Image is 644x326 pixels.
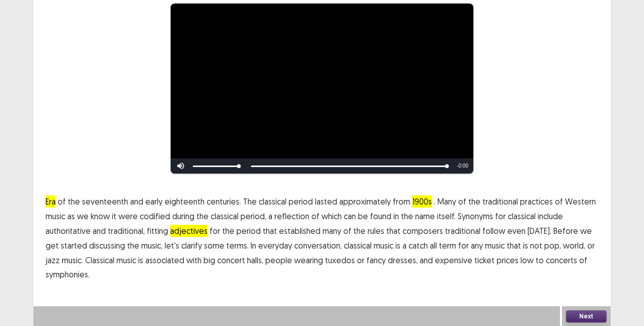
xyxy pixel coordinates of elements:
[46,210,65,222] span: music
[116,254,136,266] span: music
[528,225,551,237] span: [DATE].
[207,195,241,208] span: centuries.
[353,225,366,237] span: the
[141,239,163,252] span: music,
[258,239,292,252] span: everyday
[67,210,75,222] span: as
[127,239,139,252] span: the
[536,254,544,266] span: to
[274,210,309,222] span: reflection
[112,210,116,222] span: it
[344,239,372,252] span: classical
[402,239,407,252] span: a
[325,254,355,266] span: tuxedos
[165,239,179,252] span: let's
[311,210,319,222] span: of
[263,225,277,237] span: that
[471,239,483,252] span: any
[222,225,234,237] span: the
[204,239,224,252] span: some
[294,239,342,252] span: conversation,
[457,163,458,169] span: -
[343,225,351,237] span: of
[409,239,428,252] span: catch
[344,210,356,222] span: can
[368,225,384,237] span: rules
[289,195,313,208] span: period
[171,4,473,174] div: Video Player
[196,210,209,222] span: the
[147,225,168,237] span: fitting
[46,268,90,280] span: symphonies.
[370,210,391,222] span: found
[323,225,341,237] span: many
[130,195,143,208] span: and
[445,225,480,237] span: traditional
[439,239,456,252] span: term
[226,239,249,252] span: terms.
[165,195,205,208] span: eighteenth
[393,195,410,208] span: from
[565,195,596,208] span: Western
[217,254,245,266] span: concert
[474,254,495,266] span: ticket
[523,239,528,252] span: is
[482,225,505,237] span: follow
[77,210,89,222] span: we
[579,254,587,266] span: of
[315,195,337,208] span: lasted
[386,225,400,237] span: that
[530,239,542,252] span: not
[58,195,66,208] span: of
[587,239,595,252] span: or
[321,210,342,222] span: which
[437,195,456,208] span: Many
[495,210,506,222] span: for
[520,195,553,208] span: practices
[211,210,238,222] span: classical
[415,210,435,222] span: name
[458,239,469,252] span: for
[434,195,435,208] span: .
[482,195,518,208] span: traditional
[458,195,466,208] span: of
[62,254,83,266] span: music.
[393,210,399,222] span: in
[138,254,143,266] span: is
[357,254,365,266] span: or
[546,254,577,266] span: concerts
[265,254,292,266] span: people
[91,210,110,222] span: know
[508,210,536,222] span: classical
[140,210,170,222] span: codified
[497,254,518,266] span: prices
[544,239,561,252] span: pop,
[186,254,202,266] span: with
[468,195,480,208] span: the
[395,239,400,252] span: is
[459,163,468,169] span: 0:00
[339,195,391,208] span: approximately
[437,210,456,222] span: itself.
[520,254,534,266] span: low
[85,254,114,266] span: Classical
[171,158,191,174] button: Mute
[507,225,526,237] span: even
[145,254,184,266] span: associated
[210,225,220,237] span: for
[485,239,505,252] span: music
[555,195,563,208] span: of
[563,239,585,252] span: world,
[93,225,106,237] span: and
[82,195,128,208] span: seventeenth
[367,254,386,266] span: fancy
[566,310,607,322] button: Next
[118,210,138,222] span: were
[507,239,521,252] span: that
[247,254,263,266] span: halls,
[580,225,592,237] span: we
[46,239,59,252] span: get
[243,195,257,208] span: The
[458,210,493,222] span: Synonyms
[251,239,256,252] span: In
